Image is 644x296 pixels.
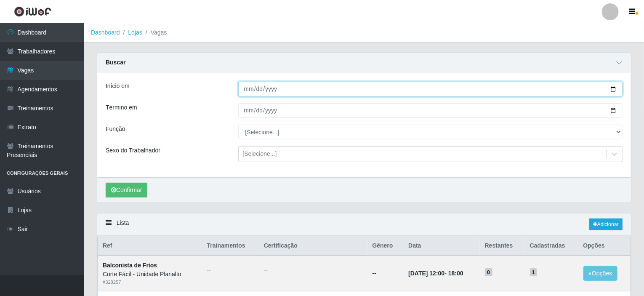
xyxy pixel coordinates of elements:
th: Gênero [367,236,404,256]
td: -- [367,256,404,291]
a: Adicionar [589,219,623,230]
strong: Balconista de Frios [103,262,157,269]
div: # 328257 [103,279,197,286]
th: Trainamentos [202,236,259,256]
time: 18:00 [448,270,463,277]
time: [DATE] 12:00 [408,270,444,277]
span: 0 [485,268,492,277]
strong: - [408,270,463,277]
ul: -- [207,266,254,275]
label: Início em [106,82,130,91]
span: 1 [530,268,538,277]
input: 00/00/0000 [238,103,623,118]
label: Sexo do Trabalhador [106,146,160,155]
a: Dashboard [91,29,120,36]
img: CoreUI Logo [14,6,51,17]
button: Opções [583,266,618,281]
a: Lojas [128,29,142,36]
nav: breadcrumb [84,23,644,43]
th: Data [403,236,479,256]
div: Lista [97,213,631,236]
div: Corte Fácil - Unidade Planalto [103,270,197,279]
button: Confirmar [106,183,147,197]
ul: -- [264,266,362,275]
li: Vagas [142,28,167,37]
label: Término em [106,103,137,112]
th: Certificação [259,236,367,256]
th: Cadastradas [525,236,578,256]
th: Ref [98,236,202,256]
label: Função [106,125,125,133]
input: 00/00/0000 [238,82,623,96]
th: Restantes [480,236,525,256]
strong: Buscar [106,59,125,66]
div: [Selecione...] [243,150,277,159]
th: Opções [578,236,631,256]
